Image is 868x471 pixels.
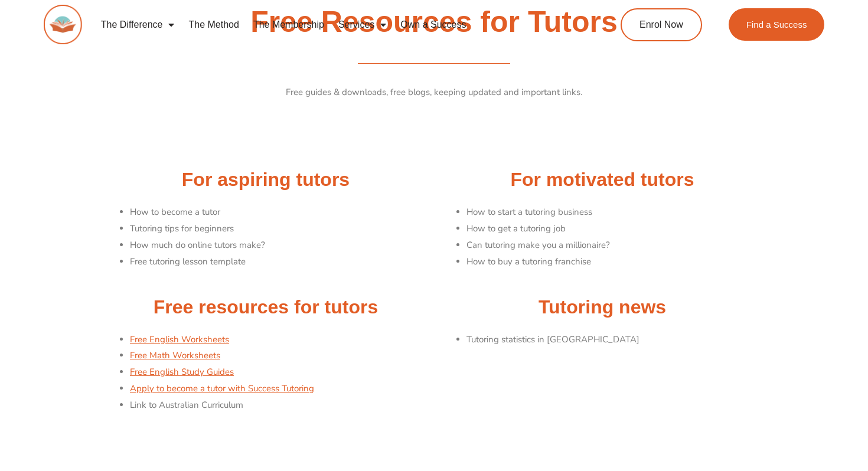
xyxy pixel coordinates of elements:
[466,204,765,221] li: How to start a tutoring business
[181,11,246,38] a: The Method
[393,11,473,38] a: Own a Success
[94,11,182,38] a: The Difference
[130,221,428,237] li: Tutoring tips for beginners
[130,237,428,254] li: How much do online tutors make?
[94,11,576,38] nav: Menu
[466,254,765,270] li: How to buy a tutoring franchise
[621,8,702,41] a: Enrol Now
[440,168,765,192] h2: For motivated tutors
[130,349,220,361] a: Free Math Worksheets
[466,237,765,254] li: Can tutoring make you a millionaire?
[246,11,331,38] a: The Membership
[103,84,765,101] p: Free guides & downloads, free blogs, keeping updated and important links.
[103,168,428,192] h2: For aspiring tutors
[130,254,428,270] li: Free tutoring lesson template
[466,332,765,348] li: Tutoring statistics in [GEOGRAPHIC_DATA]
[746,20,807,29] span: Find a Success
[103,295,428,320] h2: Free resources for tutors
[440,295,765,320] h2: Tutoring news
[130,204,428,221] li: How to become a tutor
[639,20,683,30] span: Enrol Now
[729,8,825,41] a: Find a Success
[331,11,393,38] a: Services
[130,397,428,414] li: Link to Australian Curriculum
[130,366,234,378] a: Free English Study Guides
[130,382,314,394] a: Apply to become a tutor with Success Tutoring
[130,333,229,345] a: Free English Worksheets
[466,221,765,237] li: How to get a tutoring job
